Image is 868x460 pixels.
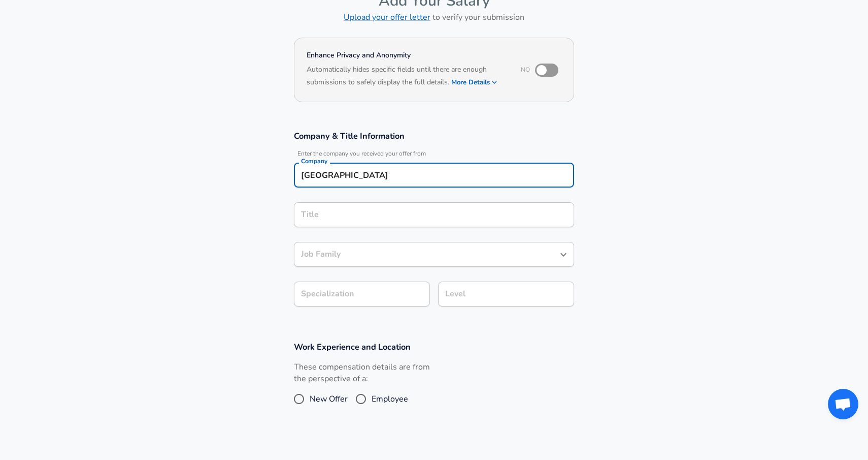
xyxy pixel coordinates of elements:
h3: Work Experience and Location [294,341,574,353]
button: More Details [451,75,498,89]
h3: Company & Title Information [294,130,574,142]
label: These compensation details are from the perspective of a: [294,361,430,385]
h6: Automatically hides specific fields until there are enough submissions to safely display the full... [307,64,507,89]
span: No [521,66,530,74]
input: L3 [443,286,570,302]
span: New Offer [310,393,348,405]
button: Open [556,248,571,262]
h6: to verify your submission [294,10,574,24]
a: Upload your offer letter [344,12,430,23]
input: Google [298,167,570,183]
span: Enter the company you received your offer from [294,150,574,158]
label: Company [301,158,327,164]
input: Software Engineer [298,207,570,223]
h4: Enhance Privacy and Anonymity [307,50,507,60]
input: Software Engineer [298,247,554,262]
span: Employee [372,393,408,405]
div: Open chat [828,389,858,419]
input: Specialization [294,282,430,306]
